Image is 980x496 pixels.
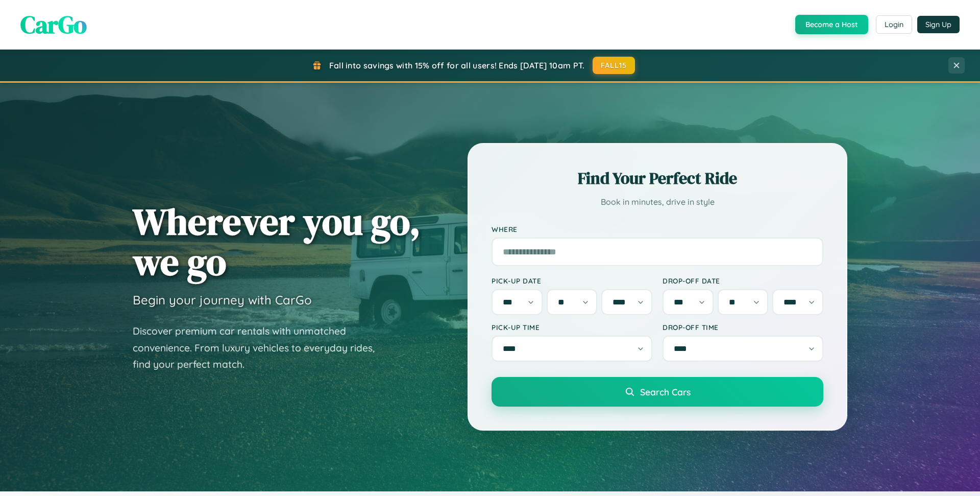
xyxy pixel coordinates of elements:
[795,15,868,34] button: Become a Host
[593,57,635,74] button: FALL15
[492,377,823,407] button: Search Cars
[329,60,585,70] span: Fall into savings with 15% off for all users! Ends [DATE] 10am PT.
[492,276,652,285] label: Pick-up Date
[876,15,912,34] button: Login
[133,292,312,308] h3: Begin your journey with CarGo
[492,225,823,233] label: Where
[640,386,691,397] span: Search Cars
[663,323,823,332] label: Drop-off Time
[663,276,823,285] label: Drop-off Date
[133,201,421,282] h1: Wherever you go, we go
[20,8,87,41] span: CarGo
[492,167,823,190] h2: Find Your Perfect Ride
[133,323,388,373] p: Discover premium car rentals with unmatched convenience. From luxury vehicles to everyday rides, ...
[492,323,652,332] label: Pick-up Time
[492,195,823,209] p: Book in minutes, drive in style
[917,16,960,33] button: Sign Up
